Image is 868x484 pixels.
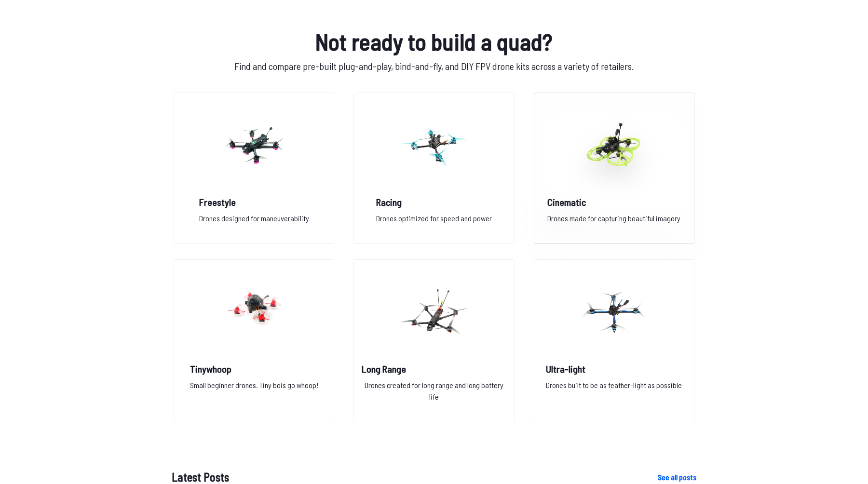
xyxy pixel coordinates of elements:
[399,269,469,354] img: image of category
[190,362,318,376] h2: Tinywhoop
[353,259,514,422] a: image of categoryLong RangeDrones created for long range and long battery life
[534,93,694,244] a: image of categoryCinematicDrones made for capturing beautiful imagery
[219,103,289,188] img: image of category
[219,269,289,354] img: image of category
[399,103,469,188] img: image of category
[376,195,492,209] h2: Racing
[172,24,696,59] h1: Not ready to build a quad?
[190,379,318,410] p: Small beginner drones. Tiny bois go whoop!
[362,379,506,410] p: Drones created for long range and long battery life
[172,59,696,73] p: Find and compare pre-built plug-and-play, bind-and-fly, and DIY FPV drone kits across a variety o...
[534,259,694,422] a: image of categoryUltra-lightDrones built to be as feather-light as possible
[547,213,680,232] p: Drones made for capturing beautiful imagery
[547,195,680,209] h2: Cinematic
[546,362,682,376] h2: Ultra-light
[579,103,649,188] img: image of category
[546,379,682,410] p: Drones built to be as feather-light as possible
[174,259,334,422] a: image of categoryTinywhoopSmall beginner drones. Tiny bois go whoop!
[199,213,309,232] p: Drones designed for maneuverability
[353,93,514,244] a: image of categoryRacingDrones optimized for speed and power
[362,362,506,376] h2: Long Range
[579,269,649,354] img: image of category
[376,213,492,232] p: Drones optimized for speed and power
[174,93,334,244] a: image of categoryFreestyleDrones designed for maneuverability
[658,471,696,483] a: See all posts
[199,195,309,209] h2: Freestyle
